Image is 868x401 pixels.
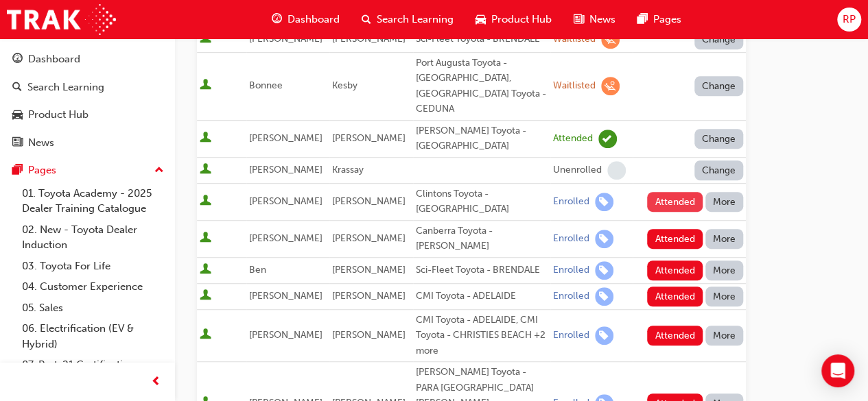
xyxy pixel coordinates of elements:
[595,230,613,248] span: learningRecordVerb_ENROLL-icon
[200,163,211,177] span: User is active
[598,130,617,148] span: learningRecordVerb_ATTEND-icon
[12,165,23,177] span: pages-icon
[249,164,322,175] span: [PERSON_NAME]
[563,5,626,34] a: news-iconNews
[332,33,406,45] span: [PERSON_NAME]
[637,11,648,28] span: pages-icon
[476,11,486,28] span: car-icon
[705,192,744,212] button: More
[16,318,169,354] a: 06. Electrification (EV & Hybrid)
[595,193,613,211] span: learningRecordVerb_ENROLL-icon
[200,232,211,245] span: User is active
[607,161,626,180] span: learningRecordVerb_NONE-icon
[151,374,161,391] span: prev-icon
[653,12,681,27] span: Pages
[261,5,351,34] a: guage-iconDashboard
[5,130,169,156] a: News
[837,8,861,32] button: RP
[377,12,454,27] span: Search Learning
[416,32,548,47] div: Sci-Fleet Toyota - BRENDALE
[200,195,211,208] span: User is active
[601,77,620,95] span: learningRecordVerb_WAITLIST-icon
[416,56,548,117] div: Port Augusta Toyota - [GEOGRAPHIC_DATA], [GEOGRAPHIC_DATA] Toyota - CEDUNA
[272,11,282,28] span: guage-icon
[595,326,613,345] span: learningRecordVerb_ENROLL-icon
[7,4,116,35] img: Trak
[249,132,322,144] span: [PERSON_NAME]
[200,289,211,303] span: User is active
[705,287,744,306] button: More
[12,53,23,66] span: guage-icon
[626,5,692,34] a: pages-iconPages
[705,229,744,249] button: More
[416,289,548,304] div: CMI Toyota - ADELAIDE
[200,263,211,277] span: User is active
[27,80,104,95] div: Search Learning
[595,261,613,280] span: learningRecordVerb_ENROLL-icon
[694,29,744,49] button: Change
[362,11,371,28] span: search-icon
[491,12,552,27] span: Product Hub
[553,164,602,177] div: Unenrolled
[200,79,211,93] span: User is active
[553,329,589,342] div: Enrolled
[647,260,703,280] button: Attended
[28,135,54,151] div: News
[249,329,322,341] span: [PERSON_NAME]
[332,329,406,341] span: [PERSON_NAME]
[249,33,322,45] span: [PERSON_NAME]
[332,290,406,302] span: [PERSON_NAME]
[332,264,406,276] span: [PERSON_NAME]
[601,30,620,49] span: learningRecordVerb_WAITLIST-icon
[416,313,548,359] div: CMI Toyota - ADELAIDE, CMI Toyota - CHRISTIES BEACH +2 more
[154,162,164,180] span: up-icon
[553,264,589,277] div: Enrolled
[574,11,584,28] span: news-icon
[553,132,593,145] div: Attended
[553,290,589,303] div: Enrolled
[694,76,744,96] button: Change
[694,160,744,180] button: Change
[12,82,22,94] span: search-icon
[595,287,613,306] span: learningRecordVerb_ENROLL-icon
[5,102,169,127] a: Product Hub
[589,12,615,27] span: News
[16,219,169,256] a: 02. New - Toyota Dealer Induction
[647,192,703,212] button: Attended
[351,5,465,34] a: search-iconSearch Learning
[249,80,283,91] span: Bonnee
[249,264,266,276] span: Ben
[5,47,169,72] a: Dashboard
[647,326,703,345] button: Attended
[647,287,703,306] button: Attended
[5,158,169,183] button: Pages
[416,123,548,154] div: [PERSON_NAME] Toyota - [GEOGRAPHIC_DATA]
[16,297,169,319] a: 05. Sales
[28,162,56,178] div: Pages
[5,75,169,100] a: Search Learning
[249,232,322,244] span: [PERSON_NAME]
[16,183,169,219] a: 01. Toyota Academy - 2025 Dealer Training Catalogue
[416,223,548,254] div: Canberra Toyota - [PERSON_NAME]
[465,5,563,34] a: car-iconProduct Hub
[28,51,80,67] div: Dashboard
[249,195,322,207] span: [PERSON_NAME]
[553,33,596,46] div: Waitlisted
[12,137,23,149] span: news-icon
[553,80,596,93] div: Waitlisted
[16,354,169,376] a: 07. Parts21 Certification
[553,195,589,208] div: Enrolled
[416,186,548,217] div: Clintons Toyota - [GEOGRAPHIC_DATA]
[705,326,744,345] button: More
[553,232,589,245] div: Enrolled
[821,354,854,387] div: Open Intercom Messenger
[28,107,89,123] div: Product Hub
[647,229,703,249] button: Attended
[416,263,548,278] div: Sci-Fleet Toyota - BRENDALE
[332,80,357,91] span: Kesby
[332,232,406,244] span: [PERSON_NAME]
[332,164,364,175] span: Krassay
[200,132,211,145] span: User is active
[16,256,169,277] a: 03. Toyota For Life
